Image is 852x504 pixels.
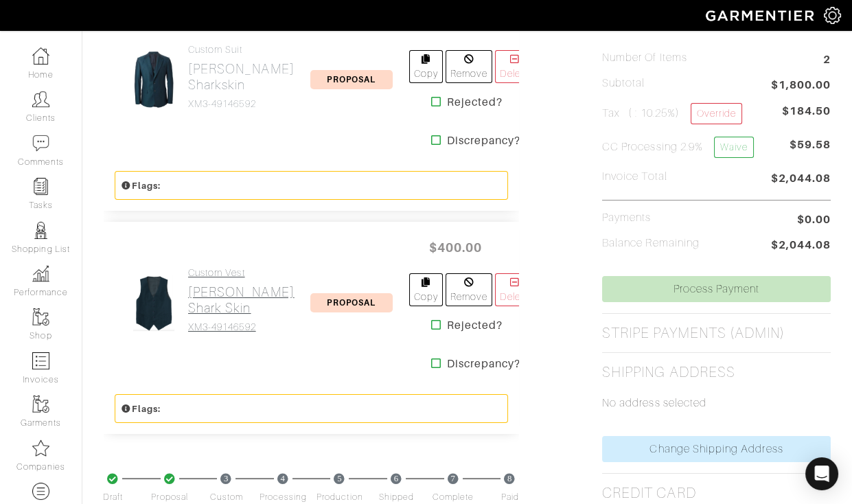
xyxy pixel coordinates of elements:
[447,94,503,111] strong: Rejected?
[602,77,645,90] h5: Subtotal
[188,267,295,333] a: Custom Vest [PERSON_NAME] Shark Skin XM3-49146592
[602,103,742,124] h5: Tax ( : 10.25%)
[310,70,393,89] span: PROPOSAL
[602,170,667,183] h5: Invoice Total
[220,473,232,484] span: 3
[32,308,49,325] img: garments-icon-b7da505a4dc4fd61783c78ac3ca0ef83fa9d6f193b1c9dc38574b1d14d53ca28.png
[188,284,295,316] h2: [PERSON_NAME] Shark Skin
[699,3,824,27] img: garmentier-logo-header-white-b43fb05a5012e4ada735d5af1a66efaba907eab6374d6393d1fbf88cb4ef424d.png
[310,73,393,85] a: PROPOSAL
[447,317,503,334] strong: Rejected?
[790,137,831,163] span: $59.58
[797,211,831,228] span: $0.00
[188,61,295,93] h2: [PERSON_NAME] Sharkskin
[602,436,831,462] a: Change Shipping Address
[260,491,308,504] span: Processing
[310,296,393,308] a: PROPOSAL
[823,51,831,70] span: 2
[32,265,49,282] img: graph-8b7af3c665d003b59727f371ae50e7771705bf0c487971e6e97d053d13c5068d.png
[771,170,831,189] span: $2,044.08
[188,44,295,56] h4: Custom Suit
[501,491,519,504] span: Paid
[334,473,345,484] span: 5
[602,276,831,302] a: Process Payment
[316,491,363,504] span: Production
[188,267,295,279] h4: Custom Vest
[691,103,742,124] a: Override
[32,439,49,457] img: companies-icon-14a0f246c7e91f24465de634b560f0151b0cc5c9ce11af5fac52e6d7d6371812.png
[32,47,49,65] img: dashboard-icon-dbcd8f5a0b271acd01030246c82b418ddd0df26cd7fceb0bd07c9910d44c42f6.png
[409,273,443,306] a: Copy
[495,273,533,306] a: Delete
[121,404,161,414] small: Flags:
[446,273,492,306] a: Remove
[188,98,295,110] h4: XM3-49146592
[602,364,735,381] h2: Shipping Address
[277,473,289,484] span: 4
[602,485,696,502] h2: Credit Card
[415,233,497,262] span: $400.00
[602,395,831,411] p: No address selected
[602,51,687,65] h5: Number of Items
[504,473,516,484] span: 8
[433,491,474,504] span: Complete
[448,473,459,484] span: 7
[32,91,49,108] img: clients-icon-6bae9207a08558b7cb47a8932f037763ab4055f8c8b6bfacd5dc20c3e0201464.png
[121,181,161,191] small: Flags:
[32,352,49,369] img: orders-icon-0abe47150d42831381b5fb84f609e132dff9fe21cb692f30cb5eec754e2cba89.png
[32,396,49,413] img: garments-icon-b7da505a4dc4fd61783c78ac3ca0ef83fa9d6f193b1c9dc38574b1d14d53ca28.png
[805,457,838,490] div: Open Intercom Messenger
[32,135,49,152] img: comment-icon-a0a6a9ef722e966f86d9cbdc48e553b5cf19dbc54f86b18d962a5391bc8f6eb6.png
[391,473,402,484] span: 6
[32,222,49,239] img: stylists-icon-eb353228a002819b7ec25b43dbf5f0378dd9e0616d9560372ff212230b889e62.png
[495,50,533,83] a: Delete
[771,77,831,95] span: $1,800.00
[32,483,49,500] img: custom-products-icon-6973edde1b6c6774590e2ad28d3d057f2f42decad08aa0e48061009ba2575b3a.png
[409,50,443,83] a: Copy
[133,274,174,332] img: oqHN9pdH55LXyW9GzgiPDADv
[188,44,295,110] a: Custom Suit [PERSON_NAME] Sharkskin XM3-49146592
[602,237,700,250] h5: Balance Remaining
[714,137,754,158] a: Waive
[310,293,393,312] span: PROPOSAL
[32,178,49,195] img: reminder-icon-8004d30b9f0a5d33ae49ab947aed9ed385cf756f9e5892f1edd6e32f2345188e.png
[379,491,414,504] span: Shipped
[447,133,521,149] strong: Discrepancy?
[771,237,831,255] span: $2,044.08
[824,7,841,24] img: gear-icon-white-bd11855cb880d31180b6d7d6211b90ccbf57a29d726f0c71d8c61bd08dd39cc2.png
[782,103,831,119] span: $184.50
[188,321,295,333] h4: XM3-49146592
[130,51,177,108] img: z3ado1om6e2w1ntkubyFGQJT
[446,50,492,83] a: Remove
[447,356,521,372] strong: Discrepancy?
[602,211,651,225] h5: Payments
[602,325,785,342] h2: STRIPE PAYMENTS (ADMIN)
[602,137,754,158] h5: CC Processing 2.9%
